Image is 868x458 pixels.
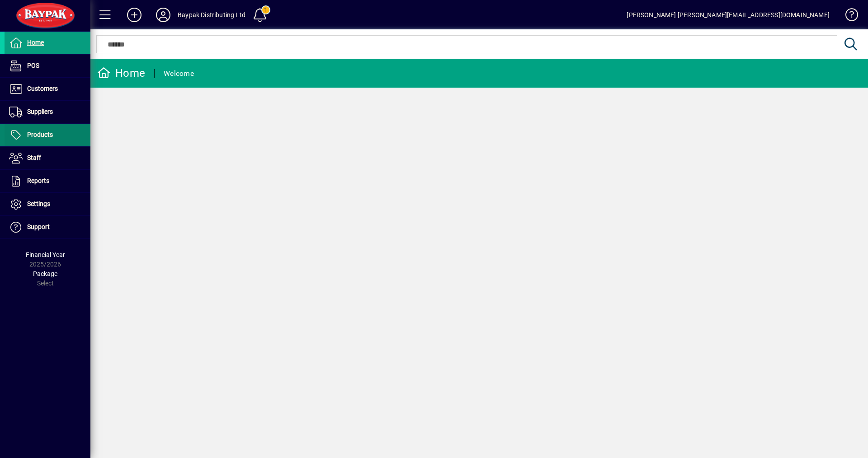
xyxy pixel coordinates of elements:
[5,193,90,215] a: Settings
[5,216,90,238] a: Support
[5,55,90,77] a: POS
[120,7,149,23] button: Add
[5,147,90,169] a: Staff
[27,85,58,92] span: Customers
[27,62,39,69] span: POS
[27,200,50,207] span: Settings
[27,223,50,230] span: Support
[5,170,90,192] a: Reports
[149,7,178,23] button: Profile
[27,108,53,115] span: Suppliers
[164,66,194,81] div: Welcome
[839,2,857,31] a: Knowledge Base
[97,66,145,80] div: Home
[5,78,90,100] a: Customers
[27,39,44,46] span: Home
[5,124,90,146] a: Products
[26,251,65,258] span: Financial Year
[33,270,57,277] span: Package
[5,101,90,123] a: Suppliers
[27,154,41,161] span: Staff
[627,8,830,22] div: [PERSON_NAME] [PERSON_NAME][EMAIL_ADDRESS][DOMAIN_NAME]
[27,177,49,184] span: Reports
[27,131,53,138] span: Products
[178,8,245,22] div: Baypak Distributing Ltd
